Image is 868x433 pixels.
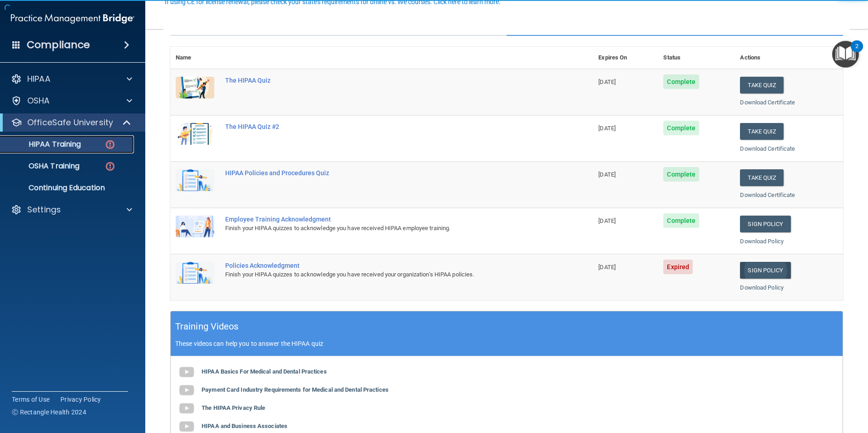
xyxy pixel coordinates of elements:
[6,140,81,149] p: HIPAA Training
[740,192,795,198] a: Download Certificate
[658,47,735,69] th: Status
[202,423,287,429] b: HIPAA and Business Associates
[740,169,784,186] button: Take Quiz
[27,117,113,128] p: OfficeSafe University
[663,260,693,274] span: Expired
[740,262,790,279] a: Sign Policy
[225,169,547,177] div: HIPAA Policies and Procedures Quiz
[178,363,196,381] img: gray_youtube_icon.38fcd6cc.png
[27,74,50,84] p: HIPAA
[598,217,616,224] span: [DATE]
[735,47,843,69] th: Actions
[598,264,616,271] span: [DATE]
[663,213,699,228] span: Complete
[663,74,699,89] span: Complete
[11,10,134,28] img: PMB logo
[225,262,547,269] div: Policies Acknowledgment
[178,399,196,418] img: gray_youtube_icon.38fcd6cc.png
[11,204,132,215] a: Settings
[855,46,858,58] div: 2
[6,183,130,192] p: Continuing Education
[60,395,101,404] a: Privacy Policy
[598,125,616,132] span: [DATE]
[175,340,838,347] p: These videos can help you to answer the HIPAA quiz
[225,269,547,280] div: Finish your HIPAA quizzes to acknowledge you have received your organization’s HIPAA policies.
[27,39,90,51] h4: Compliance
[11,74,132,84] a: HIPAA
[740,123,784,140] button: Take Quiz
[663,167,699,182] span: Complete
[225,223,547,234] div: Finish your HIPAA quizzes to acknowledge you have received HIPAA employee training.
[104,161,116,172] img: danger-circle.6113f641.png
[740,238,784,245] a: Download Policy
[202,368,327,375] b: HIPAA Basics For Medical and Dental Practices
[598,79,616,85] span: [DATE]
[12,408,86,417] span: Ⓒ Rectangle Health 2024
[225,77,547,84] div: The HIPAA Quiz
[170,47,220,69] th: Name
[202,404,265,411] b: The HIPAA Privacy Rule
[104,139,116,150] img: danger-circle.6113f641.png
[27,204,61,215] p: Settings
[593,47,658,69] th: Expires On
[740,145,795,152] a: Download Certificate
[11,117,132,128] a: OfficeSafe University
[740,216,790,232] a: Sign Policy
[740,284,784,291] a: Download Policy
[27,95,50,106] p: OSHA
[225,123,547,130] div: The HIPAA Quiz #2
[202,386,389,393] b: Payment Card Industry Requirements for Medical and Dental Practices
[175,319,239,335] h5: Training Videos
[12,395,49,404] a: Terms of Use
[663,121,699,135] span: Complete
[6,162,79,171] p: OSHA Training
[598,171,616,178] span: [DATE]
[832,41,859,68] button: Open Resource Center, 2 new notifications
[740,99,795,106] a: Download Certificate
[225,216,547,223] div: Employee Training Acknowledgment
[11,95,132,106] a: OSHA
[178,381,196,399] img: gray_youtube_icon.38fcd6cc.png
[740,77,784,93] button: Take Quiz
